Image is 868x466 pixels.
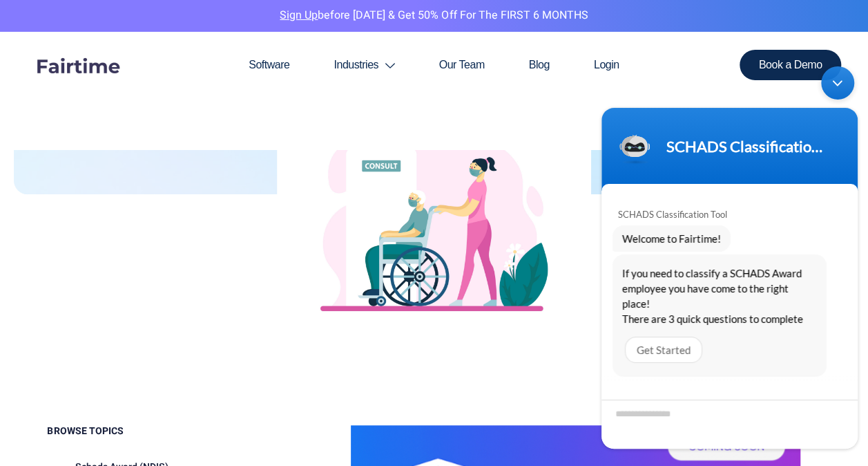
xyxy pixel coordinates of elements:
[507,32,572,98] a: Blog
[417,32,507,98] a: Our Team
[311,32,416,98] a: Industries
[595,59,865,456] iframe: SalesIQ Chatwindow
[226,32,311,98] a: Software
[10,7,858,25] p: before [DATE] & Get 50% Off for the FIRST 6 MONTHS
[280,7,318,24] a: Sign Up
[572,32,642,98] a: Login
[740,50,842,80] a: Book a Demo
